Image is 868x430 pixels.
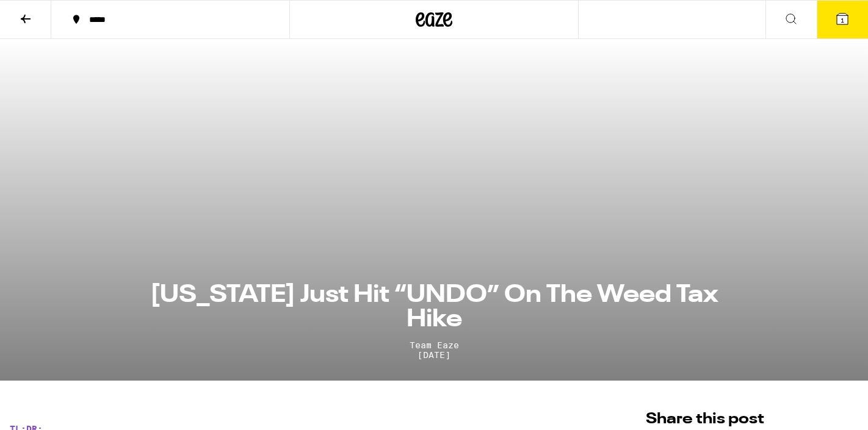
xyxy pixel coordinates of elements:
span: 1 [841,16,844,24]
h1: [US_STATE] Just Hit “UNDO” On The Weed Tax Hike [146,283,722,332]
h2: Share this post [646,412,851,427]
span: [DATE] [146,350,722,360]
span: Team Eaze [146,340,722,350]
button: 1 [817,1,868,38]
